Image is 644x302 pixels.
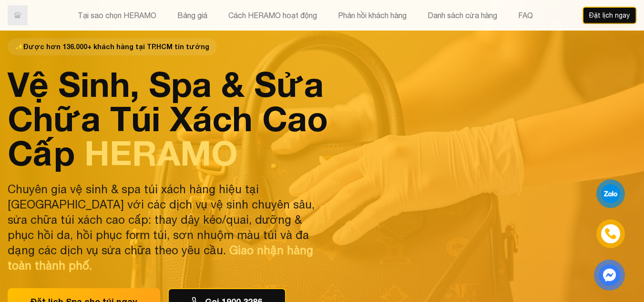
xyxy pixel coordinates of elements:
[8,67,328,170] h1: Vệ Sinh, Spa & Sửa Chữa Túi Xách Cao Cấp
[225,9,320,21] button: Cách HERAMO hoạt động
[8,181,328,273] p: Chuyên gia vệ sinh & spa túi xách hàng hiệu tại [GEOGRAPHIC_DATA] với các dịch vụ vệ sinh chuyên ...
[84,132,238,173] span: HERAMO
[583,7,636,24] button: Đặt lịch ngay
[425,9,500,21] button: Danh sách cửa hàng
[75,9,159,21] button: Tại sao chọn HERAMO
[515,9,536,21] button: FAQ
[603,227,618,241] img: phone-icon
[8,38,217,55] span: Được hơn 136.000+ khách hàng tại TP.HCM tin tưởng
[174,9,210,21] button: Bảng giá
[15,42,23,52] span: star
[335,9,409,21] button: Phản hồi khách hàng
[597,220,624,247] a: phone-icon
